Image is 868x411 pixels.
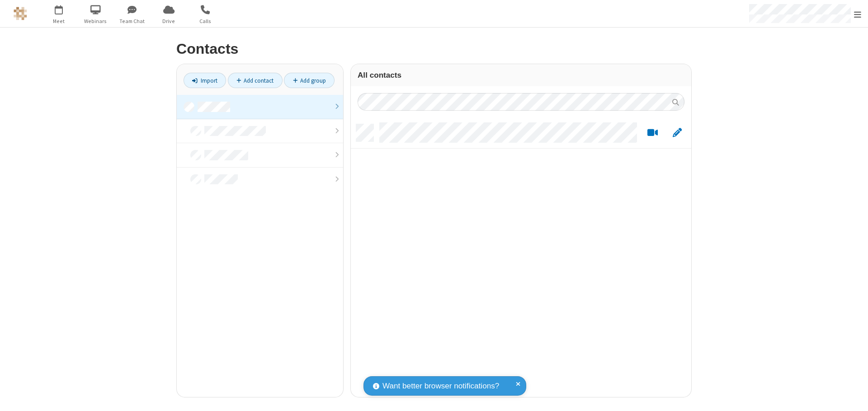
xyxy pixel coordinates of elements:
span: Team Chat [115,17,149,25]
span: Drive [152,17,186,25]
img: QA Selenium DO NOT DELETE OR CHANGE [14,7,27,20]
span: Meet [42,17,76,25]
h3: All contacts [358,71,684,79]
a: Add group [284,73,335,88]
button: Edit [668,127,686,139]
h2: Contacts [176,41,692,57]
span: Webinars [79,17,113,25]
a: Import [184,73,226,88]
span: Calls [189,17,222,25]
a: Add contact [228,73,283,88]
div: grid [351,117,691,397]
button: Start a video meeting [644,127,661,139]
span: Want better browser notifications? [382,380,499,392]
